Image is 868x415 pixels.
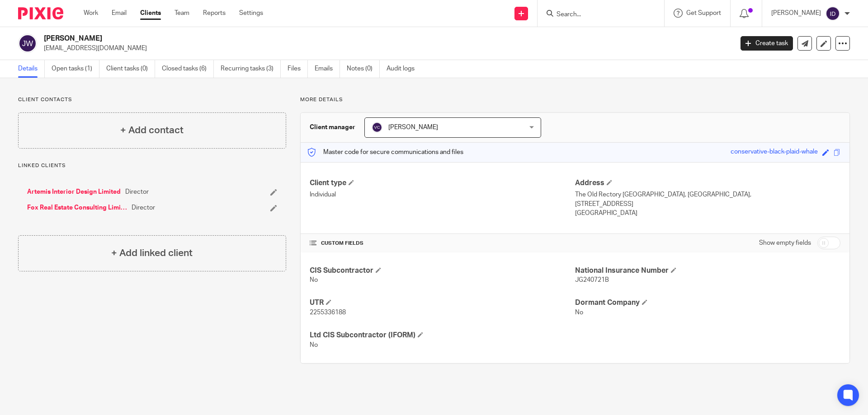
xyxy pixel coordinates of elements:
[686,10,721,16] span: Get Support
[575,277,609,283] span: JG240721B
[44,34,590,43] h2: [PERSON_NAME]
[575,266,840,275] h4: National Insurance Number
[310,277,318,283] span: No
[112,9,127,18] a: Email
[347,60,380,78] a: Notes (0)
[84,9,98,18] a: Work
[18,96,286,103] p: Client contacts
[310,342,318,348] span: No
[120,123,184,137] h4: + Add contact
[18,7,63,19] img: Pixie
[759,238,811,247] label: Show empty fields
[221,60,281,78] a: Recurring tasks (3)
[372,122,382,133] img: svg%3E
[307,148,463,157] p: Master code for secure communications and files
[106,60,155,78] a: Client tasks (0)
[575,178,840,188] h4: Address
[575,200,840,209] p: [STREET_ADDRESS]
[310,298,575,308] h4: UTR
[310,266,575,275] h4: CIS Subcontractor
[315,60,340,78] a: Emails
[731,147,818,158] div: conservative-black-plaid-whale
[18,34,37,53] img: svg%3E
[27,187,121,196] a: Artemis Interior Design Limited
[44,44,727,53] p: [EMAIL_ADDRESS][DOMAIN_NAME]
[387,60,421,78] a: Audit logs
[125,187,149,196] span: Director
[288,60,308,78] a: Files
[203,9,226,18] a: Reports
[310,190,575,199] p: Individual
[162,60,214,78] a: Closed tasks (6)
[826,6,840,21] img: svg%3E
[27,203,127,212] a: Fox Real Estate Consulting Limited
[18,162,286,169] p: Linked clients
[771,9,821,18] p: [PERSON_NAME]
[310,240,575,247] h4: CUSTOM FIELDS
[556,11,637,19] input: Search
[52,60,99,78] a: Open tasks (1)
[239,9,263,18] a: Settings
[741,36,793,51] a: Create task
[388,124,438,131] span: [PERSON_NAME]
[175,9,189,18] a: Team
[310,331,575,340] h4: Ltd CIS Subcontractor (IFORM)
[310,309,346,316] span: 2255336188
[140,9,161,18] a: Clients
[575,209,840,218] p: [GEOGRAPHIC_DATA]
[18,60,45,78] a: Details
[310,178,575,188] h4: Client type
[575,298,840,308] h4: Dormant Company
[575,190,840,199] p: The Old Rectory [GEOGRAPHIC_DATA], [GEOGRAPHIC_DATA],
[300,96,850,103] p: More details
[575,309,583,316] span: No
[111,246,193,260] h4: + Add linked client
[310,123,355,132] h3: Client manager
[132,203,155,212] span: Director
